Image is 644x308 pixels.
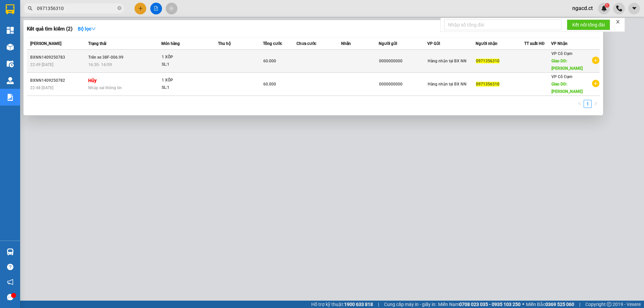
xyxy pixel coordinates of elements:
span: Người nhận [476,41,497,46]
strong: Hủy [88,78,97,83]
div: 0000000000 [379,81,427,88]
span: Trên xe 38F-006.99 [88,55,123,60]
span: Chưa cước [297,41,316,46]
span: 22:48 [DATE] [30,85,53,90]
span: Trạng thái [88,41,106,46]
span: down [91,26,96,31]
input: Nhập số tổng đài [444,19,561,30]
li: Previous Page [576,100,584,108]
div: BXNN1409250782 [30,77,86,84]
button: right [592,100,600,108]
span: Tổng cước [263,41,282,46]
span: Hàng nhận tại BX NN [428,59,467,63]
input: Tìm tên, số ĐT hoặc mã đơn [37,5,116,12]
span: question-circle [7,264,13,270]
img: warehouse-icon [7,44,14,51]
div: 1 XỐP [162,54,212,61]
span: VP Cổ Đạm [551,51,572,56]
span: TT xuất HĐ [524,41,545,46]
span: plus-circle [592,80,599,87]
span: message [7,294,13,300]
span: VP Cổ Đạm [551,74,572,79]
span: [PERSON_NAME] [30,41,61,46]
span: plus-circle [592,57,599,64]
span: 0971356310 [476,82,499,86]
div: BXNN1409250783 [30,54,86,61]
img: dashboard-icon [7,27,14,34]
span: Hàng nhận tại BX NN [428,82,467,86]
span: notification [7,279,13,285]
span: close [615,19,620,24]
span: Nhãn [341,41,351,46]
span: Thu hộ [218,41,231,46]
img: solution-icon [7,94,14,101]
span: VP Gửi [427,41,440,46]
a: 1 [584,100,591,108]
span: search [28,6,33,11]
li: 1 [584,100,592,108]
div: SL: 1 [162,61,212,68]
div: SL: 1 [162,84,212,91]
span: Nhập sai thông tin [88,85,122,90]
span: left [578,102,582,106]
button: Kết nối tổng đài [567,19,610,30]
span: 0971356310 [476,59,499,63]
span: Món hàng [161,41,180,46]
div: 1 XỐP [162,77,212,84]
button: left [576,100,584,108]
strong: Bộ lọc [78,26,96,32]
span: 60.000 [263,59,276,63]
span: 60.000 [263,82,276,86]
img: logo-vxr [6,4,14,14]
button: Bộ lọcdown [72,23,101,34]
li: Next Page [592,100,600,108]
span: VP Nhận [551,41,568,46]
span: close-circle [117,5,121,12]
span: right [594,102,598,106]
h3: Kết quả tìm kiếm ( 2 ) [27,25,72,33]
img: warehouse-icon [7,60,14,67]
span: Giao DĐ: [PERSON_NAME] [551,82,583,94]
span: Giao DĐ: [PERSON_NAME] [551,59,583,71]
img: warehouse-icon [7,77,14,84]
span: Người gửi [379,41,397,46]
span: 22:49 [DATE] [30,62,53,67]
span: close-circle [117,6,121,10]
span: 16:30 - 14/09 [88,62,112,67]
div: 0000000000 [379,58,427,65]
img: warehouse-icon [7,248,14,255]
span: Kết nối tổng đài [572,21,605,28]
